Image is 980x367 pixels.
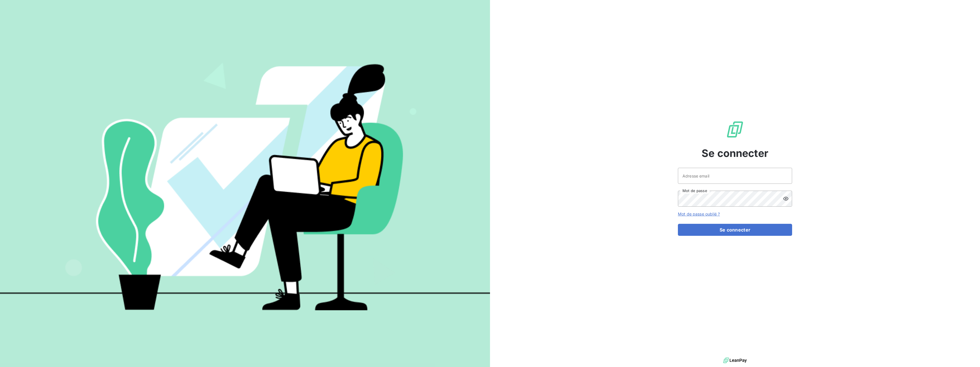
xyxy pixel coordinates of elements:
img: logo [723,356,747,365]
input: placeholder [678,168,792,184]
span: Se connecter [702,145,768,161]
button: Se connecter [678,224,792,236]
a: Mot de passe oublié ? [678,212,720,216]
img: Logo LeanPay [726,120,744,139]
